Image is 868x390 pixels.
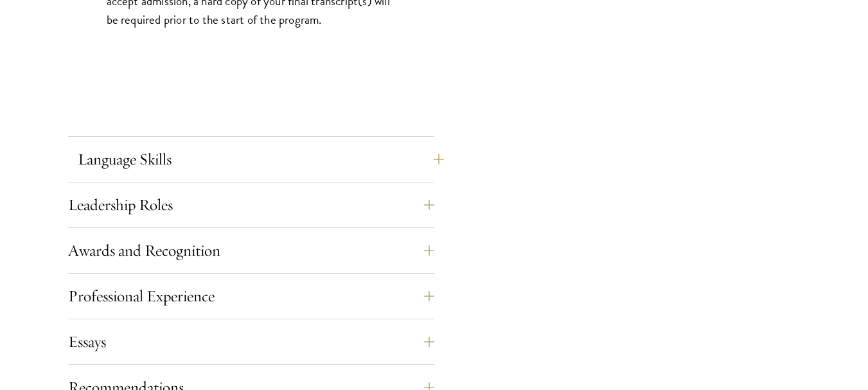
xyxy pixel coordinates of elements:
button: Awards and Recognition [68,235,434,266]
button: Essays [68,326,434,357]
button: Professional Experience [68,281,434,312]
button: Language Skills [78,144,444,175]
button: Leadership Roles [68,190,434,220]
